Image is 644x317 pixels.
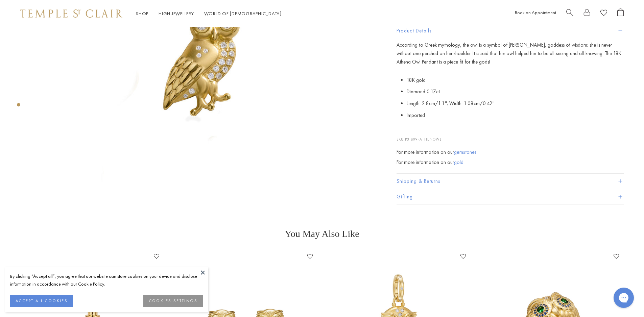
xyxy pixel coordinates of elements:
[397,189,624,204] button: Gifting
[17,101,20,112] div: Product gallery navigation
[397,42,621,65] span: According to Greek mythology, the owl is a symbol of [PERSON_NAME], goddess of wisdom; she is nev...
[397,158,624,167] div: For more information on our
[566,8,573,19] a: Search
[407,88,440,95] span: Diamond 0.17ct
[10,295,73,307] button: ACCEPT ALL COOKIES
[204,10,282,17] a: World of [DEMOGRAPHIC_DATA]World of [DEMOGRAPHIC_DATA]
[136,10,148,17] a: ShopShop
[407,112,425,119] span: Imported
[610,285,637,310] iframe: Gorgias live chat messenger
[407,76,426,83] span: 18K gold
[136,9,282,18] nav: Main navigation
[405,137,442,141] span: P31809-ATHENOWL
[397,174,624,189] button: Shipping & Returns
[407,100,495,107] span: Length: 2.8cm/1.1''; Width: 1.08cm/0.42''
[397,148,624,156] div: For more information on our
[397,129,624,142] p: SKU:
[27,228,617,239] h3: You May Also Like
[397,23,624,38] button: Product Details
[454,148,477,155] a: gemstones
[20,9,122,18] img: Temple St. Clair
[515,9,556,16] a: Book an Appointment
[454,158,463,166] a: gold
[600,8,607,19] a: View Wishlist
[159,10,194,17] a: High JewelleryHigh Jewellery
[10,272,203,288] div: By clicking “Accept all”, you agree that our website can store cookies on your device and disclos...
[617,8,624,19] a: Open Shopping Bag
[143,295,203,307] button: COOKIES SETTINGS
